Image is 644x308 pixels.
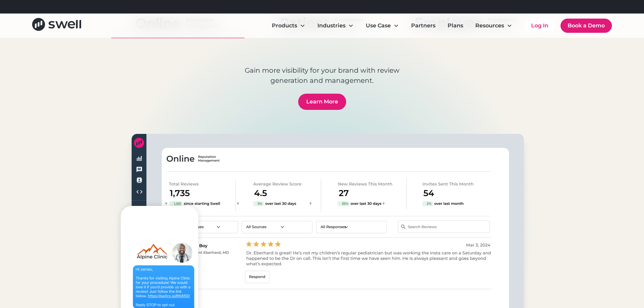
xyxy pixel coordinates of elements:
[470,19,518,32] div: Resources
[560,19,612,33] a: Book a Demo
[298,94,346,110] a: Learn More
[524,19,555,32] a: Log In
[272,22,297,30] div: Products
[366,22,391,30] div: Use Case
[360,19,404,32] div: Use Case
[312,19,359,32] div: Industries
[442,19,469,32] a: Plans
[228,65,417,86] p: Gain more visibility for your brand with review generation and management.
[32,18,81,33] a: home
[317,22,345,30] div: Industries
[266,19,311,32] div: Products
[406,19,441,32] a: Partners
[475,22,504,30] div: Resources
